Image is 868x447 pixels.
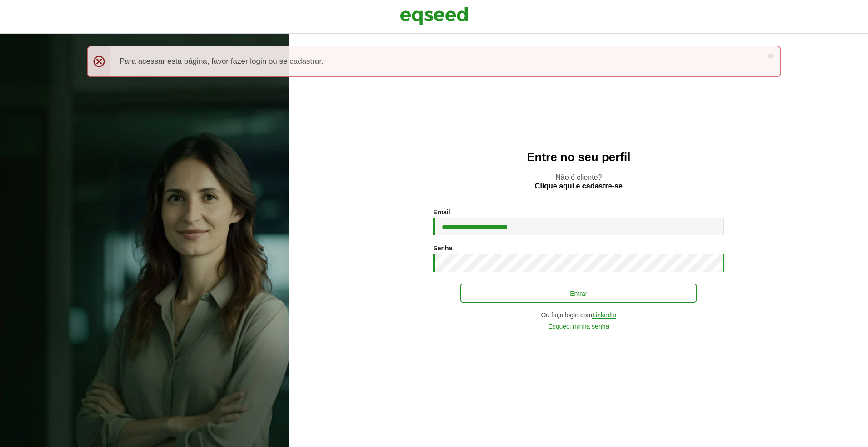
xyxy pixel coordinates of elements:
label: Email [433,209,450,215]
img: EqSeed Logo [400,5,468,27]
label: Senha [433,245,452,251]
h2: Entre no seu perfil [308,151,850,164]
a: × [768,51,773,61]
a: Esqueci minha senha [548,323,609,330]
a: Clique aqui e cadastre-se [535,183,623,190]
button: Entrar [460,284,697,303]
p: Não é cliente? [308,173,850,190]
a: LinkedIn [592,312,616,319]
div: Ou faça login com [433,312,724,319]
div: Para acessar esta página, favor fazer login ou se cadastrar. [87,46,781,77]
